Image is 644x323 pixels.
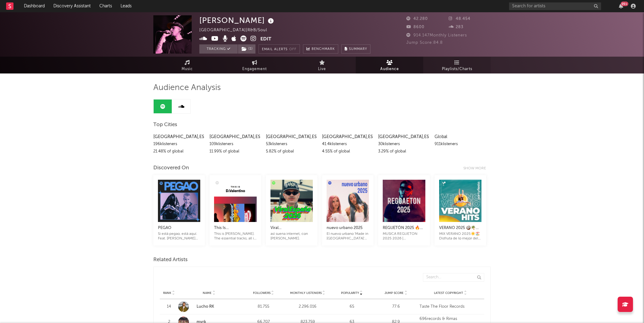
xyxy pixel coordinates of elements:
a: VERANO 2025 🥥🌴🌺🍍🌸 HITS VERANO MIX 2025MIX VERANO 2025☀️🏖️ Disfruta de lo mejor del reggaeton este... [439,218,481,241]
button: 99+ [619,4,623,9]
div: MIX VERANO 2025☀️🏖️ Disfruta de lo mejor del reggaeton este verano 2025. Los últimos éxitos y tod... [439,232,481,241]
span: Engagement [242,66,267,73]
a: Lucho RK [178,301,240,312]
div: Discovered On [153,164,189,172]
div: 3.29 % of global [378,148,430,155]
div: 99 + [621,2,628,6]
input: Search... [423,273,484,282]
span: Rank [163,291,171,295]
span: Monthly Listeners [290,291,322,295]
div: [GEOGRAPHIC_DATA] , ES [322,133,374,141]
button: Edit [260,36,271,43]
a: Audience [356,57,423,73]
div: REGUETÓN 2025 🔥MIX REGGAETON 2025 😍 REGUETON EXITOS 2025 😍LO MAS NUEVO REGUETÓN 2025 2026 [383,224,425,232]
a: Benchmark [303,44,338,54]
div: VERANO 2025 🥥🌴🌺🍍🌸 HITS VERANO MIX 2025 [439,224,481,232]
div: 21.48 % of global [153,148,205,155]
a: PEGAOSi está pegao, está aquí. Feat. [PERSON_NAME] [PERSON_NAME] y [PERSON_NAME] [158,218,200,241]
span: 48.454 [449,17,470,21]
button: Summary [341,44,370,54]
span: Jump Score: 84.8 [406,41,443,45]
div: 41.4k listeners [322,141,374,148]
div: [GEOGRAPHIC_DATA] | R&B/Soul [199,27,274,34]
span: Name [203,291,212,295]
div: [GEOGRAPHIC_DATA] , ES [378,133,430,141]
span: Popularity [341,291,359,295]
div: This is [PERSON_NAME]. The essential tracks, all in one playlist. [214,232,256,241]
div: [GEOGRAPHIC_DATA] , ES [266,133,317,141]
a: Engagement [221,57,288,73]
div: 30k listeners [378,141,430,148]
button: Email AlertsOff [259,44,300,54]
button: Tracking [199,44,238,54]
span: 8600 [406,25,424,29]
div: 109k listeners [209,141,261,148]
div: 4.55 % of global [322,148,374,155]
div: This Is [PERSON_NAME] [214,224,256,232]
div: El nuevo urbano 'Made in [GEOGRAPHIC_DATA]' que se te queda pegado como chicle en la suela. Foto:... [327,232,369,241]
span: 283 [449,25,463,29]
div: MUSICA REGUETON 2025 2026 | REGGAETON MIX 2025 2026 | 2025 2024 REGGAETON | MUSICA 2026 2025 REGU... [383,232,425,241]
span: 914.147 Monthly Listeners [406,33,467,37]
span: 42.280 [406,17,428,21]
div: [GEOGRAPHIC_DATA] , ES [153,133,205,141]
span: Music [182,66,193,73]
div: Show more [463,165,491,172]
a: Live [288,57,356,73]
div: [GEOGRAPHIC_DATA] , ES [209,133,261,141]
div: 5.82 % of global [266,148,317,155]
div: Si está pegao, está aquí. Feat. [PERSON_NAME] [PERSON_NAME] y [PERSON_NAME] [158,232,200,241]
div: 81.755 [243,304,284,310]
span: Benchmark [312,46,335,53]
span: Jump Score [385,291,404,295]
span: Playlists/Charts [442,66,472,73]
span: Audience [380,66,399,73]
span: ( 1 ) [238,44,256,54]
span: Summary [349,47,367,51]
em: Off [289,48,297,51]
a: REGUETÓN 2025 🔥MIX REGGAETON 2025 😍 REGUETON EXITOS 2025 😍LO MAS NUEVO REGUETÓN 2025 2026MUSICA R... [383,218,425,241]
span: Audience Analysis [153,84,221,92]
a: nuevo urbano 2025El nuevo urbano 'Made in [GEOGRAPHIC_DATA]' que se te queda pegado como chicle e... [327,218,369,241]
div: 196k listeners [153,141,205,148]
div: [PERSON_NAME] [199,15,275,25]
a: Playlists/Charts [423,57,491,73]
div: 14 [163,304,175,310]
a: Music [153,57,221,73]
span: Followers [253,291,270,295]
span: Related Artists [153,256,188,264]
div: así suena internet, con [PERSON_NAME]. [270,232,313,241]
a: Viral [GEOGRAPHIC_DATA] 2025así suena internet, con [PERSON_NAME]. [270,218,313,241]
a: This Is [PERSON_NAME]This is [PERSON_NAME]. The essential tracks, all in one playlist. [214,218,256,241]
div: PEGAO [158,224,200,232]
div: 65 [331,304,372,310]
div: nuevo urbano 2025 [327,224,369,232]
button: (1) [238,44,255,54]
input: Search for artists [509,2,601,10]
span: Latest Copyright [434,291,463,295]
div: 2.296.016 [287,304,328,310]
span: Live [318,66,326,73]
div: 11.99 % of global [209,148,261,155]
div: Global [435,133,486,141]
div: Taste The Floor Records [420,304,481,310]
div: Viral [GEOGRAPHIC_DATA] 2025 [270,224,313,232]
span: Top Cities [153,121,177,129]
div: 53k listeners [266,141,317,148]
div: 77.6 [375,304,416,310]
div: 911k listeners [435,141,486,148]
a: Lucho RK [197,305,214,309]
